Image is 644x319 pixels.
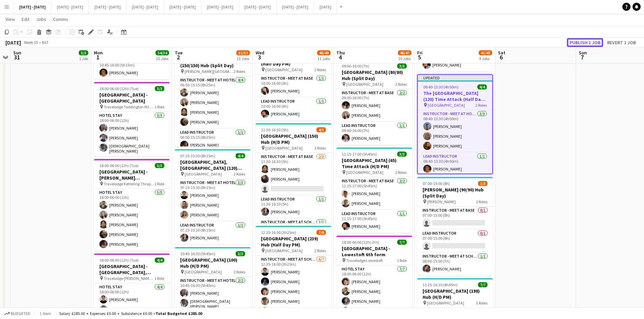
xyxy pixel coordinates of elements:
[94,112,170,156] app-card-role: Hotel Stay3/318:00-06:00 (12h)[PERSON_NAME][PERSON_NAME][DEMOGRAPHIC_DATA][PERSON_NAME]
[314,248,326,253] span: 2 Roles
[336,157,412,169] h3: [GEOGRAPHIC_DATA] (65) Time Attack (H/D PM)
[175,76,251,129] app-card-role: Instructor - Meet at Hotel4/406:50-15:15 (8h25m)[PERSON_NAME][PERSON_NAME][PERSON_NAME][PERSON_NAME]
[36,16,46,22] span: Jobs
[175,179,251,221] app-card-role: Instructor - Meet at Hotel3/307:15-15:30 (8h15m)[PERSON_NAME][PERSON_NAME][PERSON_NAME]
[314,145,326,151] span: 3 Roles
[94,50,103,56] span: Mon
[154,276,164,281] span: 1 Role
[5,16,15,22] span: View
[104,181,154,186] span: Travelodge Kettering Thrapston
[175,149,251,244] div: 07:15-15:30 (8h15m)4/4[GEOGRAPHIC_DATA], [GEOGRAPHIC_DATA] (120) Hub [GEOGRAPHIC_DATA]2 RolesInst...
[174,53,183,61] span: 2
[604,38,639,47] button: Revert 1 job
[256,75,331,98] app-card-role: Instructor - Meet at Base1/110:00-16:00 (6h)[PERSON_NAME]
[578,53,587,61] span: 7
[418,110,492,153] app-card-role: Instructor - Meet at Hotel3/308:40-13:30 (4h50m)[PERSON_NAME][PERSON_NAME][PERSON_NAME]
[156,56,169,61] div: 10 Jobs
[475,103,487,108] span: 2 Roles
[99,163,139,168] span: 18:00-06:00 (12h) (Tue)
[342,63,369,69] span: 09:00-16:00 (7h)
[59,311,202,316] div: Salary £285.00 + Expenses £0.00 + Subsistence £0.00 =
[155,258,164,263] span: 4/4
[104,104,154,109] span: Travelodge Toddington M1 Southbound
[397,152,407,157] span: 3/3
[256,98,331,121] app-card-role: Lead Instructor1/110:00-16:00 (6h)[PERSON_NAME]
[418,90,492,102] h3: The [GEOGRAPHIC_DATA] (120) Time Attack (Half Day AM)
[265,145,303,151] span: [GEOGRAPHIC_DATA]
[155,86,164,91] span: 3/3
[261,127,288,132] span: 11:30-16:30 (5h)
[175,129,251,152] app-card-role: Lead Instructor1/106:50-15:15 (8h25m)[PERSON_NAME]
[175,257,251,269] h3: [GEOGRAPHIC_DATA] (100) Hub (H/D PM)
[19,15,32,24] a: Edit
[398,56,411,61] div: 10 Jobs
[156,311,202,316] span: Total Budgeted £285.00
[314,0,337,14] button: [DATE]
[256,45,331,121] div: 10:00-16:00 (6h)2/2[GEOGRAPHIC_DATA] (60) Hub (Half Day PM) [GEOGRAPHIC_DATA]2 RolesInstructor - ...
[336,69,412,81] h3: [GEOGRAPHIC_DATA] (80/80) Hub (Split Day)
[14,0,51,14] button: [DATE] - [DATE]
[256,153,331,195] app-card-role: Instructor - Meet at Base2/311:30-16:30 (5h)[PERSON_NAME][PERSON_NAME]
[417,177,493,275] app-job-card: 07:00-15:00 (8h)1/3[PERSON_NAME] (90/90) Hub (Split Day) [PERSON_NAME]3 RolesInstructor - Meet at...
[342,240,379,245] span: 18:00-06:00 (12h) (Fri)
[265,248,303,253] span: [GEOGRAPHIC_DATA]
[417,230,493,252] app-card-role: Lead Instructor0/107:00-15:00 (8h)
[236,50,250,55] span: 51/52
[180,251,215,256] span: 10:45-16:30 (5h45m)
[346,258,383,263] span: Travelodge Lowestoft
[154,181,164,186] span: 1 Role
[234,269,245,274] span: 2 Roles
[398,50,411,55] span: 46/47
[336,50,345,56] span: Thu
[498,50,505,56] span: Sat
[417,187,493,199] h3: [PERSON_NAME] (90/90) Hub (Split Day)
[428,103,465,108] span: [GEOGRAPHIC_DATA]
[256,218,331,241] app-card-role: Instructor - Meet at School1/1
[477,84,487,89] span: 4/4
[395,82,407,87] span: 2 Roles
[22,16,29,22] span: Edit
[99,258,139,263] span: 18:00-06:00 (12h) (Tue)
[336,89,412,122] app-card-role: Instructor - Meet at Base2/209:00-16:00 (7h)[PERSON_NAME][PERSON_NAME]
[236,251,245,256] span: 3/3
[336,148,412,233] div: 11:15-17:00 (5h45m)3/3[GEOGRAPHIC_DATA] (65) Time Attack (H/D PM) [GEOGRAPHIC_DATA]2 RolesInstruc...
[234,69,245,74] span: 2 Roles
[11,311,30,316] span: Budgeted
[53,16,68,22] span: Comms
[317,56,330,61] div: 11 Jobs
[397,258,407,263] span: 1 Role
[417,74,493,174] app-job-card: Updated08:40-13:30 (4h50m)4/4The [GEOGRAPHIC_DATA] (120) Time Attack (Half Day AM) [GEOGRAPHIC_DA...
[427,199,456,204] span: [PERSON_NAME]
[316,230,326,235] span: 7/8
[94,169,170,181] h3: [GEOGRAPHIC_DATA] - [PERSON_NAME][GEOGRAPHIC_DATA]
[478,282,487,287] span: 7/7
[317,50,331,55] span: 46/49
[265,67,303,72] span: [GEOGRAPHIC_DATA]
[94,92,170,104] h3: [GEOGRAPHIC_DATA] - [GEOGRAPHIC_DATA]
[156,50,169,55] span: 34/34
[417,252,493,275] app-card-role: Instructor - Meet at School1/108:00-15:00 (7h)[PERSON_NAME]
[175,159,251,171] h3: [GEOGRAPHIC_DATA], [GEOGRAPHIC_DATA] (120) Hub
[94,56,170,79] app-card-role: Lead Instructor1/110:45-16:00 (5h15m)[PERSON_NAME]
[397,240,407,245] span: 7/7
[51,0,89,14] button: [DATE] - [DATE]
[346,170,383,175] span: [GEOGRAPHIC_DATA]
[256,236,331,248] h3: [GEOGRAPHIC_DATA] (239) Hub (Half Day PM)
[255,53,264,61] span: 3
[423,282,458,287] span: 11:25-16:10 (4h45m)
[104,276,154,281] span: Travelodge [PERSON_NAME] Four Marks
[423,84,458,89] span: 08:40-13:30 (4h50m)
[342,152,377,157] span: 11:15-17:00 (5h45m)
[395,170,407,175] span: 2 Roles
[99,86,139,91] span: 18:00-06:00 (12h) (Tue)
[256,123,331,223] app-job-card: 11:30-16:30 (5h)4/5[GEOGRAPHIC_DATA] (150) Hub (H/D PM) [GEOGRAPHIC_DATA]3 RolesInstructor - Meet...
[336,122,412,145] app-card-role: Lead Instructor1/109:00-16:00 (7h)[PERSON_NAME]
[89,0,126,14] button: [DATE] - [DATE]
[175,47,251,147] app-job-card: 06:50-15:15 (8h25m)5/5[PERSON_NAME] College (150/150) Hub (Split Day) [PERSON_NAME][GEOGRAPHIC_DA...
[346,82,383,87] span: [GEOGRAPHIC_DATA]
[3,310,31,317] button: Budgeted
[579,50,587,56] span: Sun
[201,0,239,14] button: [DATE] - [DATE]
